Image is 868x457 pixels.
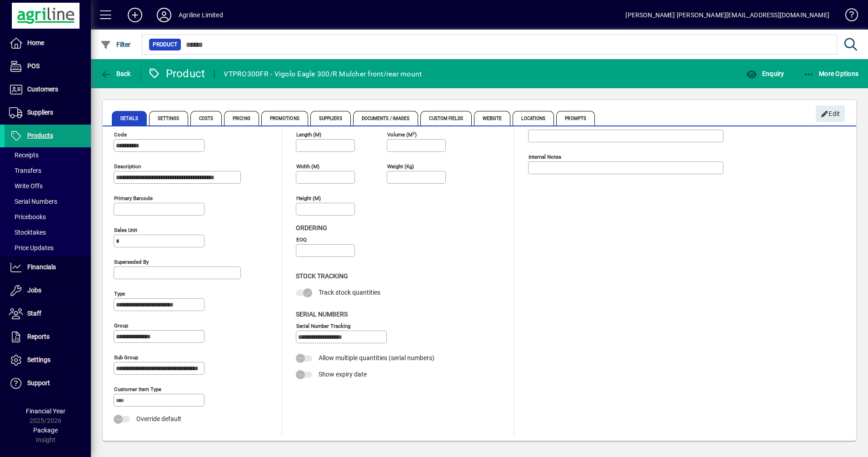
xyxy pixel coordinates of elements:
span: Staff [27,310,41,317]
div: [PERSON_NAME] [PERSON_NAME][EMAIL_ADDRESS][DOMAIN_NAME] [625,8,829,22]
span: Financial Year [26,407,65,415]
a: Pricebooks [5,209,91,225]
mat-label: Internal Notes [529,154,561,160]
span: Show expiry date [319,371,367,378]
a: Receipts [5,147,91,163]
div: Product [148,66,205,81]
a: Knowledge Base [838,2,857,31]
a: Financials [5,256,91,279]
a: Support [5,372,91,395]
button: Edit [816,105,845,122]
button: Back [98,65,133,82]
span: Receipts [9,151,39,159]
a: Suppliers [5,101,91,124]
mat-label: Width (m) [296,163,319,170]
span: Details [112,111,147,126]
span: Back [100,70,131,77]
span: Financials [27,263,56,271]
mat-label: Serial Number tracking [296,322,350,329]
span: Settings [27,356,50,363]
span: Serial Numbers [296,311,348,318]
span: Settings [149,111,188,126]
span: Support [27,379,50,387]
span: Costs [190,111,222,126]
app-page-header-button: Back [91,65,141,82]
span: Price Updates [9,244,54,251]
span: Suppliers [310,111,351,126]
mat-label: Length (m) [296,131,321,138]
span: Write Offs [9,182,43,190]
mat-label: Customer Item Type [114,386,161,392]
span: Product [153,40,177,49]
span: POS [27,62,40,70]
span: Documents / Images [353,111,419,126]
mat-label: Code [114,131,127,138]
mat-label: Height (m) [296,195,321,201]
mat-label: Description [114,163,141,170]
a: Write Offs [5,178,91,194]
span: Customers [27,85,58,93]
span: Prompts [556,111,595,126]
span: Products [27,132,53,139]
mat-label: Superseded by [114,259,149,265]
span: Pricebooks [9,213,46,221]
span: Stocktakes [9,229,46,236]
a: Customers [5,78,91,101]
button: Profile [150,7,179,23]
a: Staff [5,302,91,325]
a: Home [5,32,91,55]
a: Jobs [5,279,91,302]
span: Track stock quantities [319,289,380,296]
mat-label: Sales unit [114,227,137,233]
span: Enquiry [746,70,784,77]
span: Jobs [27,286,41,294]
a: Settings [5,349,91,372]
button: Filter [98,36,133,53]
span: More Options [803,70,859,77]
span: Website [474,111,511,126]
mat-label: Type [114,291,125,297]
button: More Options [801,65,861,82]
span: Custom Fields [420,111,471,126]
span: Transfers [9,167,41,174]
button: Enquiry [744,65,786,82]
mat-label: Volume (m ) [387,131,417,138]
span: Ordering [296,224,327,231]
div: VTPRO300FR - Vigolo Eagle 300/R Mulcher front/rear mount [224,67,422,81]
sup: 3 [413,131,415,135]
a: Transfers [5,163,91,178]
span: Serial Numbers [9,198,57,205]
a: POS [5,55,91,78]
mat-label: Sub group [114,354,138,361]
span: Promotions [261,111,308,126]
mat-label: Weight (Kg) [387,163,414,170]
span: Stock Tracking [296,272,348,280]
a: Serial Numbers [5,194,91,209]
span: Locations [513,111,554,126]
span: Reports [27,333,50,340]
span: Home [27,39,44,46]
mat-label: Primary barcode [114,195,153,201]
span: Allow multiple quantities (serial numbers) [319,354,434,362]
a: Stocktakes [5,225,91,240]
mat-label: EOQ [296,236,307,243]
button: Add [120,7,150,23]
mat-label: Group [114,322,128,329]
span: Edit [821,106,840,121]
span: Suppliers [27,109,53,116]
span: Package [33,427,58,434]
a: Reports [5,326,91,348]
span: Pricing [224,111,259,126]
a: Price Updates [5,240,91,256]
span: Filter [100,41,131,48]
div: Agriline Limited [179,8,223,22]
span: Override default [136,415,181,422]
